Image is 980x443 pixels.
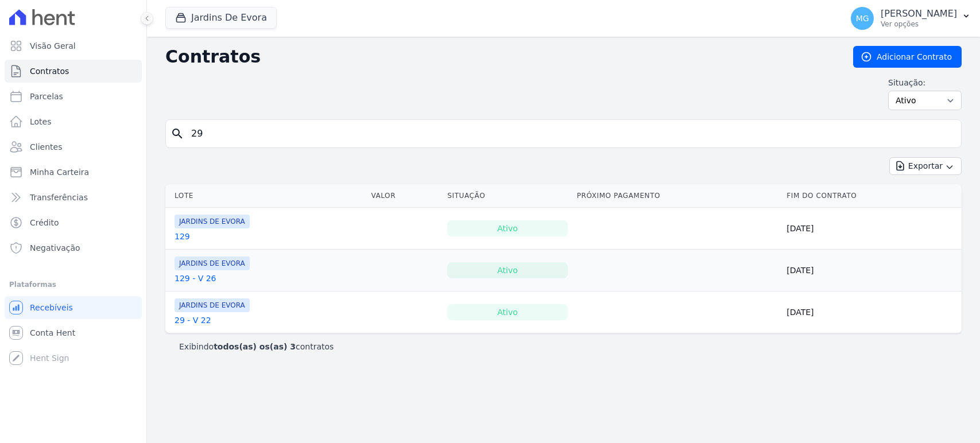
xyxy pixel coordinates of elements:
[30,65,69,77] span: Contratos
[782,292,962,333] td: [DATE]
[175,231,190,242] a: 129
[165,184,366,208] th: Lote
[30,141,62,153] span: Clientes
[30,242,80,254] span: Negativação
[443,184,572,208] th: Situação
[179,341,334,352] p: Exibindo contratos
[30,327,75,339] span: Conta Hent
[842,2,980,34] button: MG [PERSON_NAME] Ver opções
[366,184,443,208] th: Valor
[5,296,142,319] a: Recebíveis
[782,250,962,292] td: [DATE]
[165,46,835,67] h2: Contratos
[30,116,52,127] span: Lotes
[782,184,962,208] th: Fim do Contrato
[5,211,142,234] a: Crédito
[175,314,211,326] a: 29 - V 22
[5,236,142,259] a: Negativação
[30,192,88,203] span: Transferências
[447,220,567,236] div: Ativo
[30,302,73,313] span: Recebíveis
[5,60,142,83] a: Contratos
[30,40,76,52] span: Visão Geral
[184,122,956,145] input: Buscar por nome do lote
[5,110,142,133] a: Lotes
[572,184,783,208] th: Próximo Pagamento
[175,298,250,312] span: JARDINS DE EVORA
[171,127,184,141] i: search
[30,166,89,178] span: Minha Carteira
[165,7,277,29] button: Jardins De Evora
[447,304,567,320] div: Ativo
[856,14,869,22] span: MG
[9,278,137,292] div: Plataformas
[853,46,962,68] a: Adicionar Contrato
[5,161,142,184] a: Minha Carteira
[881,20,957,29] p: Ver opções
[214,342,296,351] b: todos(as) os(as) 3
[5,34,142,57] a: Visão Geral
[889,157,962,175] button: Exportar
[30,91,63,102] span: Parcelas
[447,262,567,278] div: Ativo
[782,208,962,250] td: [DATE]
[175,215,250,228] span: JARDINS DE EVORA
[30,217,59,228] span: Crédito
[5,186,142,209] a: Transferências
[5,85,142,108] a: Parcelas
[881,8,957,20] p: [PERSON_NAME]
[5,321,142,344] a: Conta Hent
[175,257,250,270] span: JARDINS DE EVORA
[175,273,216,284] a: 129 - V 26
[888,77,962,88] label: Situação:
[5,135,142,158] a: Clientes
